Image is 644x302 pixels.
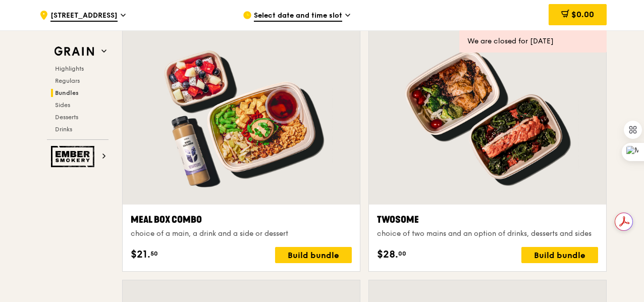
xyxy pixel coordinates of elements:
span: Sides [55,102,70,109]
div: Meal Box Combo [131,213,352,227]
div: We are closed for [DATE] [467,36,599,46]
div: choice of two mains and an option of drinks, desserts and sides [377,229,598,239]
span: Drinks [55,126,72,133]
span: $21. [131,247,150,262]
div: Build bundle [275,247,352,263]
span: 00 [398,249,406,258]
span: Bundles [55,89,79,96]
img: Grain web logo [51,42,97,61]
span: [STREET_ADDRESS] [50,11,118,22]
span: Desserts [55,114,78,121]
span: Highlights [55,65,84,72]
div: Build bundle [521,247,598,263]
div: choice of a main, a drink and a side or dessert [131,229,352,239]
img: Ember Smokery web logo [51,146,97,167]
span: $28. [377,247,398,262]
span: Select date and time slot [254,11,342,22]
div: Twosome [377,213,598,227]
span: Regulars [55,77,80,84]
span: $0.00 [571,10,594,19]
span: 50 [150,249,158,258]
